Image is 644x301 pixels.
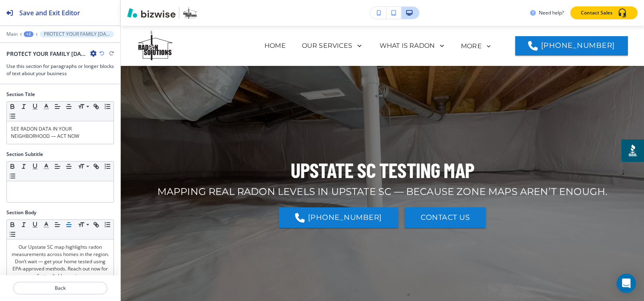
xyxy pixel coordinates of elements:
p: SEE RADON DATA IN YOUR NEIGHBORHOOD — ACT NOW [11,125,109,140]
p: PROTECT YOUR FAMILY [DATE]-2 [44,31,110,37]
div: MORE [460,39,502,52]
button: Back [13,282,107,295]
p: Contact Sales [581,9,613,16]
img: Your Logo [183,6,198,19]
a: [PHONE_NUMBER] [279,207,398,228]
button: +2 [24,31,33,37]
button: CONTACT US [405,207,486,228]
p: Our Upstate SC map highlights radon measurements across homes in the region. Don’t wait — get you... [11,244,109,280]
p: UPSTATE SC TESTING MAP [291,156,474,184]
button: Main [6,31,18,37]
p: OUR SERVICES [302,41,352,51]
h2: PROTECT YOUR FAMILY [DATE]-2 [6,49,87,58]
h2: Section Subtitle [6,151,43,158]
button: Contact Sales [570,6,638,19]
p: MAPPING REAL RADON LEVELS IN UPSTATE SC — BECAUSE ZONE MAPS AREN’T ENOUGH. [157,185,608,198]
button: PROTECT YOUR FAMILY [DATE]-2 [40,31,114,37]
img: Radon Solutions [137,29,217,61]
p: HOME [264,41,286,51]
p: MORE [461,43,482,50]
a: [PHONE_NUMBER] [515,36,628,55]
h3: Use this section for paragraphs or longer blocks of text about your business [6,63,114,77]
h2: Section Title [6,91,35,98]
h2: Section Body [6,209,36,216]
div: Open Intercom Messenger [617,274,636,293]
p: Back [14,285,107,292]
h3: Need help? [539,9,564,16]
h2: Save and Exit Editor [19,8,80,18]
p: WHAT IS RADON [380,41,435,51]
img: Bizwise Logo [127,8,175,18]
